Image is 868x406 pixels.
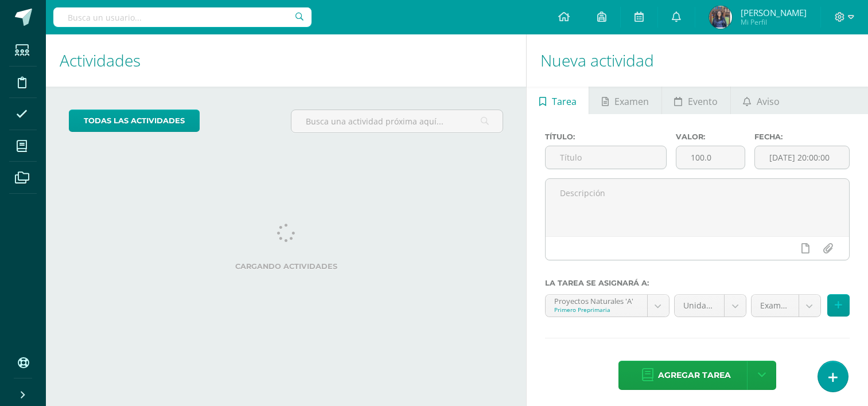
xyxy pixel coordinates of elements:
a: Examen [589,87,661,114]
a: Evento [662,87,730,114]
label: Título: [545,132,667,141]
input: Busca una actividad próxima aquí... [291,110,503,132]
a: Aviso [731,87,792,114]
div: Proyectos Naturales 'A' [554,295,638,306]
input: Fecha de entrega [755,146,849,169]
span: Tarea [552,88,577,115]
label: Cargando actividades [69,262,503,271]
div: Primero Preprimaria [554,306,638,314]
span: Mi Perfil [741,17,807,27]
span: Evento [688,88,718,115]
span: [PERSON_NAME] [741,7,807,18]
span: Aviso [757,88,780,115]
span: Examen [614,88,649,115]
a: Tarea [527,87,589,114]
a: todas las Actividades [69,110,200,132]
span: Unidad 4 [683,295,716,317]
span: Examen (30.0pts) [760,295,790,317]
h1: Nueva actividad [540,34,854,87]
a: Proyectos Naturales 'A'Primero Preprimaria [546,295,668,317]
a: Examen (30.0pts) [752,295,820,317]
label: Fecha: [754,132,850,141]
input: Título [546,146,666,169]
input: Busca un usuario... [53,7,312,27]
span: Agregar tarea [658,361,731,389]
label: La tarea se asignará a: [545,279,850,287]
label: Valor: [676,132,745,141]
h1: Actividades [60,34,512,87]
input: Puntos máximos [676,146,745,169]
img: 97de3abe636775f55b96517d7f939dce.png [709,6,732,29]
a: Unidad 4 [675,295,746,317]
